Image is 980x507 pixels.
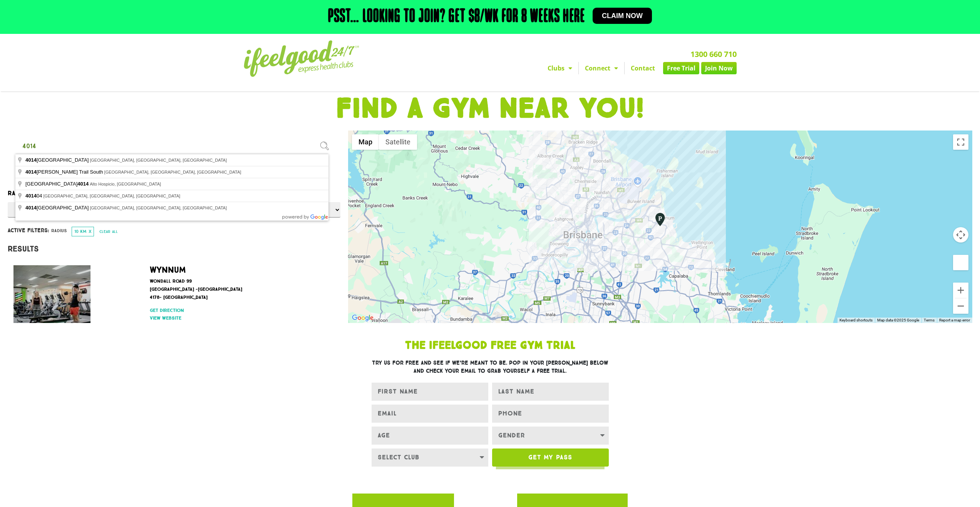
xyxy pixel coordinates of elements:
a: Click to see this area on Google Maps [350,313,375,323]
span: 4014 [25,169,37,175]
p: Wondall Road 99 [GEOGRAPHIC_DATA] -[GEOGRAPHIC_DATA] 4178- [GEOGRAPHIC_DATA] [150,277,331,301]
span: 4014 [25,193,37,199]
button: Zoom in [953,283,968,298]
span: Alto Hospicio, [GEOGRAPHIC_DATA] [90,182,161,186]
nav: Menu [419,62,737,74]
div: Wynnum [653,212,667,227]
button: Show street map [352,134,379,150]
span: [GEOGRAPHIC_DATA], [GEOGRAPHIC_DATA], [GEOGRAPHIC_DATA] [90,206,227,210]
span: 4014 [77,181,89,187]
a: Report a map error [939,318,970,322]
span: [GEOGRAPHIC_DATA] [25,205,90,211]
span: [GEOGRAPHIC_DATA], [GEOGRAPHIC_DATA], [GEOGRAPHIC_DATA] [90,158,227,162]
span: [GEOGRAPHIC_DATA], [GEOGRAPHIC_DATA], [GEOGRAPHIC_DATA] [104,170,241,174]
span: [GEOGRAPHIC_DATA] [25,157,90,163]
a: Clubs [541,62,578,74]
span: [GEOGRAPHIC_DATA], [GEOGRAPHIC_DATA], [GEOGRAPHIC_DATA] [43,194,180,198]
span: Active filters: [8,226,49,234]
span: 4014 [25,157,37,163]
span: 10 km [74,229,87,234]
img: search.svg [320,142,329,150]
button: Zoom out [953,298,968,314]
span: [PERSON_NAME] Trail South [25,169,104,175]
button: Drag Pegman onto the map to open Street View [953,255,968,270]
h2: Psst… Looking to join? Get $8/wk for 8 weeks here [328,8,585,26]
a: Terms (opens in new tab) [924,318,935,322]
a: Wynnum [150,264,186,275]
a: Claim now [593,8,652,24]
span: [GEOGRAPHIC_DATA] [25,181,90,187]
span: Clear all [99,229,118,234]
span: Claim now [602,12,643,19]
a: Free Trial [663,62,699,74]
img: Google [350,313,375,323]
input: FIRST NAME [372,383,488,401]
a: View website [150,315,331,321]
button: Map camera controls [953,227,968,243]
input: Age [372,427,488,445]
span: 04 [25,193,43,199]
span: Get My Pass [528,454,572,460]
button: Show satellite imagery [379,134,417,150]
button: Keyboard shortcuts [839,318,873,323]
span: 4014 [25,205,37,211]
h3: Try us for free and see if we’re meant to be. Pop in your [PERSON_NAME] below and check your emai... [372,359,609,375]
a: 1300 660 710 [690,49,737,59]
h4: Results [8,244,340,253]
a: Connect [579,62,624,74]
span: Map data ©2025 Google [877,318,919,322]
button: Get My Pass [492,448,609,467]
form: New Form [372,383,609,470]
h1: FIND A GYM NEAR YOU! [4,95,976,123]
h1: The IfeelGood Free Gym Trial [321,340,660,351]
span: Radius [51,227,67,234]
a: Get direction [150,307,331,314]
input: EMAIL [372,405,488,423]
a: Join Now [701,62,737,74]
input: Only numbers and phone characters (#, -, *, etc) are accepted. [492,405,609,423]
label: Radius [8,188,340,198]
a: Contact [625,62,661,74]
input: LAST NAME [492,383,609,401]
button: Toggle fullscreen view [953,134,968,150]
